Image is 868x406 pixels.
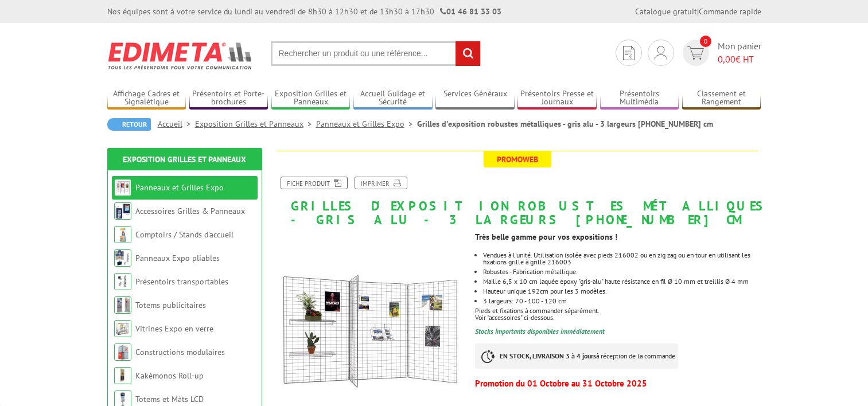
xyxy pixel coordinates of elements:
[655,46,667,60] img: devis rapide
[699,6,761,17] a: Commande rapide
[135,394,204,404] a: Totems et Mâts LCD
[107,6,501,17] div: Nos équipes sont à votre service du lundi au vendredi de 8h30 à 12h30 et de 13h30 à 17h30
[114,202,131,220] img: Accessoires Grilles & Panneaux
[483,298,761,304] li: 3 largeurs: 70 - 100 - 120 cm
[687,46,704,60] img: devis rapide
[680,40,761,66] a: devis rapide 0 Mon panier 0,00€ HT
[189,89,268,108] a: Présentoirs et Porte-brochures
[107,89,186,108] a: Affichage Cadres et Signalétique
[635,6,761,17] div: |
[123,154,246,165] a: Exposition Grilles et Panneaux
[353,89,433,108] a: Accueil Guidage et Sécurité
[475,380,761,387] p: Promotion du 01 Octobre au 31 Octobre 2025
[440,6,501,17] strong: 01 46 81 33 03
[517,89,597,108] a: Présentoirs Presse et Journaux
[135,253,220,263] a: Panneaux Expo pliables
[483,268,761,275] li: Robustes - Fabrication métallique.
[456,41,480,66] input: rechercher
[700,36,711,47] span: 0
[114,320,131,337] img: Vitrines Expo en verre
[158,119,195,129] a: Accueil
[500,352,596,360] strong: EN STOCK, LIVRAISON 3 à 4 jours
[475,232,617,242] strong: Très belle gamme pour vos expositions !
[281,177,348,189] a: Fiche produit
[135,347,225,357] a: Constructions modulaires
[718,53,735,65] span: 0,00
[135,323,213,334] a: Vitrines Expo en verre
[114,296,131,314] img: Totems publicitaires
[135,370,204,381] a: Kakémonos Roll-up
[623,46,635,60] img: devis rapide
[635,6,697,17] a: Catalogue gratuit
[135,182,224,193] a: Panneaux et Grilles Expo
[271,89,351,108] a: Exposition Grilles et Panneaux
[114,249,131,267] img: Panneaux Expo pliables
[718,40,761,66] span: Mon panier
[316,119,417,129] a: Panneaux et Grilles Expo
[435,89,515,108] a: Services Généraux
[475,343,678,369] p: à réception de la commande
[484,151,551,167] span: Promoweb
[483,278,761,285] li: Maille 6,5 x 10 cm laquée époxy "gris-alu" haute résistance en fil Ø 10 mm et treillis Ø 4 mm
[114,367,131,384] img: Kakémonos Roll-up
[718,53,761,66] span: € HT
[475,307,761,321] p: Pieds et fixations à commander séparément. Voir "accessoires" ci-dessous.
[107,118,151,131] a: Retour
[475,327,605,335] font: Stocks importants disponibles immédiatement
[483,288,761,295] p: Hauteur unique 192cm pour les 3 modèles.
[135,229,233,240] a: Comptoirs / Stands d'accueil
[135,300,206,310] a: Totems publicitaires
[682,89,761,108] a: Classement et Rangement
[483,252,761,266] p: Vendues à l'unité. Utilisation isolée avec pieds 216002 ou en zig zag ou en tour en utilisant les...
[355,177,407,189] a: Imprimer
[271,41,481,66] input: Rechercher un produit ou une référence...
[600,89,679,108] a: Présentoirs Multimédia
[114,179,131,196] img: Panneaux et Grilles Expo
[114,273,131,290] img: Présentoirs transportables
[417,118,713,130] li: Grilles d'exposition robustes métalliques - gris alu - 3 largeurs [PHONE_NUMBER] cm
[135,276,228,287] a: Présentoirs transportables
[114,343,131,361] img: Constructions modulaires
[195,119,316,129] a: Exposition Grilles et Panneaux
[107,34,254,77] img: Edimeta
[135,206,245,216] a: Accessoires Grilles & Panneaux
[114,226,131,243] img: Comptoirs / Stands d'accueil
